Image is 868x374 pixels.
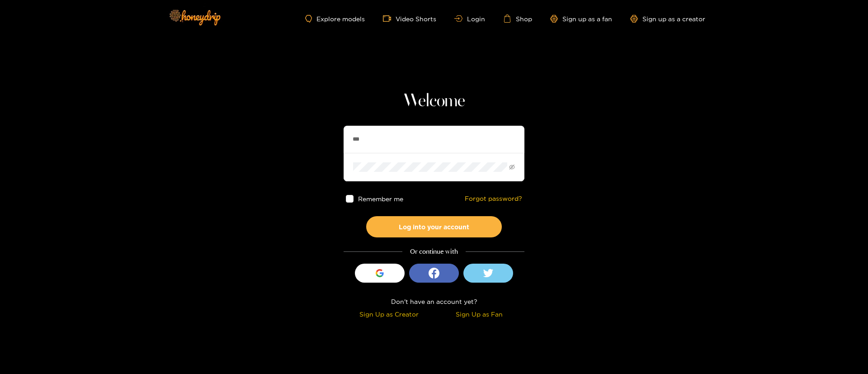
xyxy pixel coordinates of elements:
[503,14,532,23] a: Shop
[344,246,524,257] div: Or continue with
[550,15,612,23] a: Sign up as a fan
[358,195,403,202] span: Remember me
[366,216,502,237] button: Log into your account
[344,296,524,307] div: Don't have an account yet?
[383,14,436,23] a: Video Shorts
[465,195,522,203] a: Forgot password?
[454,15,485,22] a: Login
[509,164,515,170] span: eye-invisible
[383,14,396,23] span: video-camera
[344,90,524,112] h1: Welcome
[346,309,432,319] div: Sign Up as Creator
[436,309,522,319] div: Sign Up as Fan
[630,15,705,23] a: Sign up as a creator
[305,15,365,23] a: Explore models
